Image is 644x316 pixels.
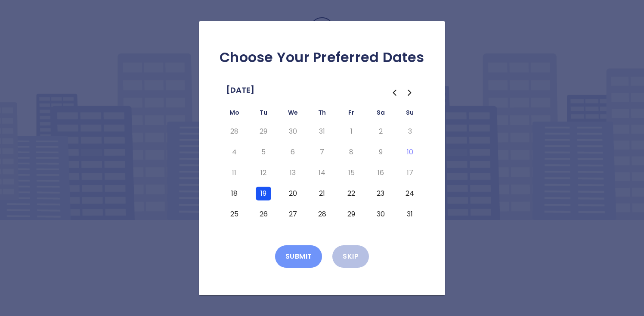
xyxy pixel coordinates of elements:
[344,207,359,221] button: Friday, August 29th, 2025
[256,187,271,200] button: Tuesday, August 19th, 2025, selected
[373,125,388,138] button: Saturday, August 2nd, 2025
[314,125,330,138] button: Thursday, July 31st, 2025
[373,207,388,221] button: Saturday, August 30th, 2025
[373,166,388,180] button: Saturday, August 16th, 2025
[395,107,424,121] th: Sunday
[249,107,278,121] th: Tuesday
[285,145,300,159] button: Wednesday, August 6th, 2025
[387,85,402,100] button: Go to the Previous Month
[278,107,307,121] th: Wednesday
[279,17,365,60] img: Logo
[226,187,242,200] button: Monday, August 18th, 2025
[373,187,388,200] button: Saturday, August 23rd, 2025
[285,125,300,138] button: Wednesday, July 30th, 2025
[275,245,322,268] button: Submit
[314,166,330,180] button: Thursday, August 14th, 2025
[314,207,330,221] button: Thursday, August 28th, 2025
[402,187,418,200] button: Sunday, August 24th, 2025
[226,83,254,97] span: [DATE]
[285,187,300,200] button: Wednesday, August 20th, 2025
[344,166,359,180] button: Friday, August 15th, 2025
[344,125,359,138] button: Friday, August 1st, 2025
[332,245,369,268] button: Skip
[226,207,242,221] button: Monday, August 25th, 2025
[402,85,418,100] button: Go to the Next Month
[402,166,418,180] button: Sunday, August 17th, 2025
[226,166,242,180] button: Monday, August 11th, 2025
[285,207,300,221] button: Wednesday, August 27th, 2025
[213,49,431,66] h2: Choose Your Preferred Dates
[402,125,418,138] button: Sunday, August 3rd, 2025
[314,187,330,200] button: Thursday, August 21st, 2025
[220,107,424,225] table: August 2025
[226,145,242,159] button: Monday, August 4th, 2025
[402,145,418,159] button: Today, Sunday, August 10th, 2025
[366,107,395,121] th: Saturday
[256,166,271,180] button: Tuesday, August 12th, 2025
[402,207,418,221] button: Sunday, August 31st, 2025
[256,207,271,221] button: Tuesday, August 26th, 2025
[220,107,249,121] th: Monday
[373,145,388,159] button: Saturday, August 9th, 2025
[226,125,242,138] button: Monday, July 28th, 2025
[256,125,271,138] button: Tuesday, July 29th, 2025
[344,145,359,159] button: Friday, August 8th, 2025
[256,145,271,159] button: Tuesday, August 5th, 2025
[314,145,330,159] button: Thursday, August 7th, 2025
[285,166,300,180] button: Wednesday, August 13th, 2025
[344,187,359,200] button: Friday, August 22nd, 2025
[337,107,366,121] th: Friday
[307,107,337,121] th: Thursday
